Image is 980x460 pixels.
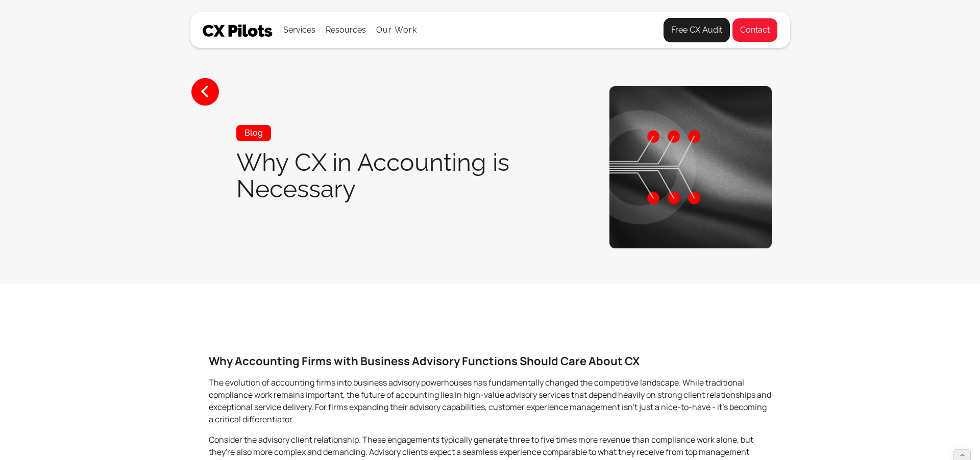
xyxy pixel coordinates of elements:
[664,18,730,42] a: Free CX Audit
[326,13,366,47] div: Resources
[732,18,778,42] a: Contact
[191,78,219,106] a: <
[209,376,772,425] p: The evolution of accounting firms into business advisory powerhouses has fundamentally changed th...
[376,25,418,35] a: Our Work
[236,149,528,202] h1: Why CX in Accounting is Necessary
[326,23,366,37] div: Resources
[236,125,271,141] div: Blog
[283,13,315,47] div: Services
[283,23,315,37] div: Services
[209,353,640,369] strong: Why Accounting Firms with Business Advisory Functions Should Care About CX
